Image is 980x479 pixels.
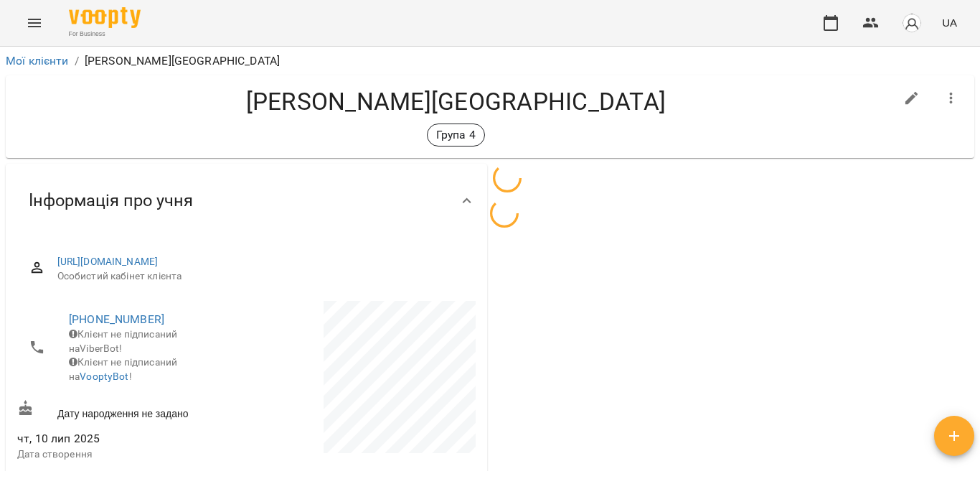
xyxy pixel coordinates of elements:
[436,126,476,144] p: Група 4
[17,87,895,116] h4: [PERSON_NAME][GEOGRAPHIC_DATA]
[29,190,193,212] span: Інформація про учня
[17,6,52,40] button: Menu
[14,397,247,424] div: Дату народження не задано
[57,269,464,284] span: Особистий кабінет клієнта
[427,124,485,147] div: Група 4
[57,256,159,267] a: [URL][DOMAIN_NAME]
[69,356,177,382] span: Клієнт не підписаний на !
[6,54,69,68] a: Мої клієнти
[6,52,974,70] nav: breadcrumb
[936,9,963,36] button: UA
[69,312,164,326] a: [PHONE_NUMBER]
[80,371,128,382] a: VooptyBot
[75,52,79,70] li: /
[902,13,922,33] img: avatar_s.png
[17,430,244,447] span: чт, 10 лип 2025
[85,52,280,70] p: [PERSON_NAME][GEOGRAPHIC_DATA]
[942,15,957,30] span: UA
[6,164,487,238] div: Інформація про учня
[69,328,177,354] span: Клієнт не підписаний на ViberBot!
[17,447,244,462] p: Дата створення
[69,7,141,28] img: Voopty Logo
[69,29,141,39] span: For Business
